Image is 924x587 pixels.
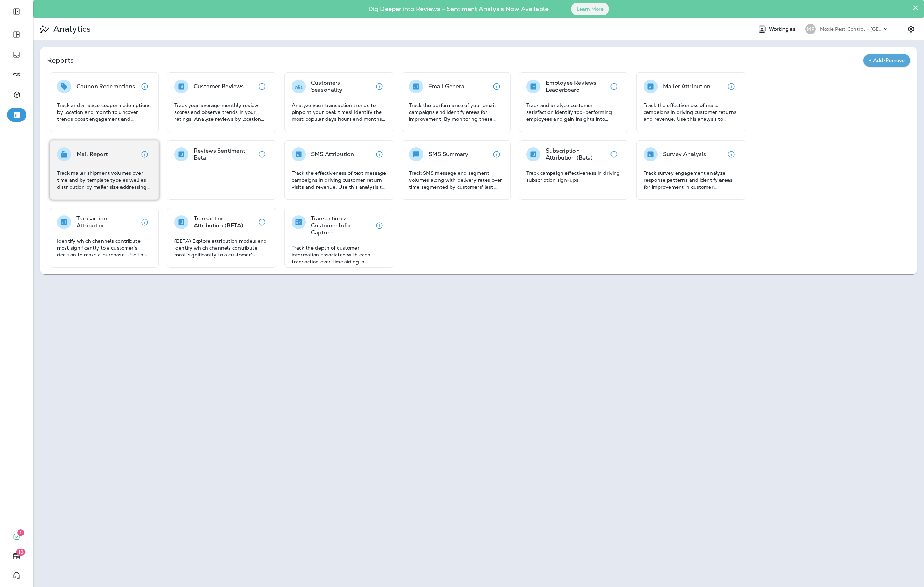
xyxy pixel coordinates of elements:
[7,530,26,544] button: 1
[490,147,504,161] button: View details
[311,215,372,236] p: Transactions: Customer Info Capture
[255,80,269,93] button: View details
[7,549,26,563] button: 18
[47,55,863,65] p: Reports
[820,26,882,32] p: Moxie Pest Control - [GEOGRAPHIC_DATA]
[174,237,269,258] p: (BETA) Explore attribution models and identify which channels contribute most significantly to a ...
[428,83,466,90] p: Email General
[526,170,621,183] p: Track campaign effectiveness in driving subscription sign-ups.
[546,80,607,93] p: Employee Reviews Leaderboard
[76,83,135,90] p: Coupon Redemptions
[644,170,738,190] p: Track survey engagement analyze response patterns and identify areas for improvement in customer ...
[57,237,152,258] p: Identify which channels contribute most significantly to a customer's decision to make a purchase...
[57,170,152,190] p: Track mailer shipment volumes over time and by template type as well as distribution by mailer si...
[138,147,152,161] button: View details
[348,8,569,10] p: Dig Deeper into Reviews - Sentiment Analysis Now Available
[51,24,91,34] p: Analytics
[138,80,152,93] button: View details
[372,80,386,93] button: View details
[724,147,738,161] button: View details
[17,529,24,536] span: 1
[16,549,26,556] span: 18
[311,151,354,158] p: SMS Attribution
[546,147,607,161] p: Subscription Attribution (Beta)
[905,23,917,35] button: Settings
[607,80,621,93] button: View details
[7,4,26,18] button: Expand Sidebar
[372,219,386,233] button: View details
[292,244,386,265] p: Track the depth of customer information associated with each transaction over time aiding in asse...
[663,83,711,90] p: Mailer Attribution
[76,215,138,229] p: Transaction Attribution
[644,102,738,123] p: Track the effectiveness of mailer campaigns in driving customer returns and revenue. Use this ana...
[292,102,386,123] p: Analyze your transaction trends to pinpoint your peak times! Identify the most popular days hours...
[194,147,255,161] p: Reviews Sentiment Beta
[409,102,504,123] p: Track the performance of your email campaigns and identify areas for improvement. By monitoring t...
[255,215,269,229] button: View details
[255,147,269,161] button: View details
[863,54,910,67] button: + Add/Remove
[429,151,469,158] p: SMS Summary
[194,83,244,90] p: Customer Reviews
[663,151,706,158] p: Survey Analysis
[372,147,386,161] button: View details
[571,3,609,15] button: Learn More
[194,215,255,229] p: Transaction Attribution (BETA)
[526,102,621,123] p: Track and analyze customer satisfaction identify top-performing employees and gain insights into ...
[805,24,816,34] div: MP
[76,151,108,158] p: Mail Report
[292,170,386,190] p: Track the effectiveness of text message campaigns in driving customer return visits and revenue. ...
[607,147,621,161] button: View details
[57,102,152,123] p: Track and analyze coupon redemptions by location and month to uncover trends boost engagement and...
[769,26,798,32] span: Working as:
[174,102,269,123] p: Track your average monthly review scores and observe trends in your ratings. Analyze reviews by l...
[490,80,504,93] button: View details
[138,215,152,229] button: View details
[311,80,372,93] p: Customers: Seasonality
[724,80,738,93] button: View details
[409,170,504,190] p: Track SMS message and segment volumes along with delivery rates over time segmented by customers'...
[912,2,919,13] button: Close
